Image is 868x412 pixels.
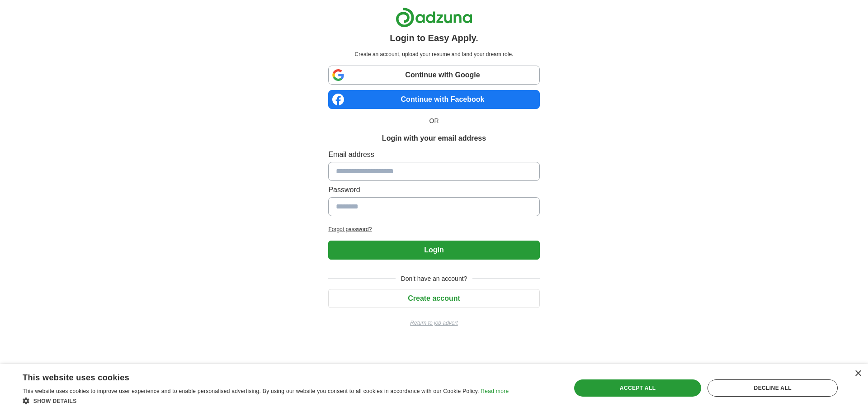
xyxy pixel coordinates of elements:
span: Show details [33,398,77,404]
div: Accept all [574,379,702,397]
div: Decline all [708,379,838,397]
span: Don't have an account? [396,274,473,284]
button: Create account [328,289,539,308]
h1: Login to Easy Apply. [390,31,478,45]
a: Continue with Facebook [328,90,539,109]
div: This website uses cookies [23,369,486,383]
label: Password [328,185,539,195]
p: Create an account, upload your resume and land your dream role. [330,50,538,58]
button: Login [328,241,539,260]
img: Adzuna logo [396,7,472,28]
h1: Login with your email address [382,133,486,144]
span: OR [424,116,444,126]
span: This website uses cookies to improve user experience and to enable personalised advertising. By u... [23,388,479,394]
a: Read more, opens a new window [481,388,509,394]
a: Continue with Google [328,66,539,85]
a: Return to job advert [328,319,539,327]
a: Create account [328,294,539,302]
div: Close [854,370,861,377]
a: Forgot password? [328,225,539,233]
div: Show details [23,396,509,405]
label: Email address [328,149,539,160]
